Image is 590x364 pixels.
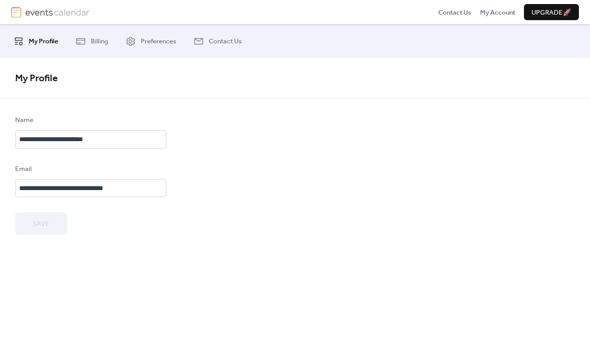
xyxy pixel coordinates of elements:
span: Billing [91,36,108,46]
div: Name [15,115,164,125]
a: My Account [480,7,515,17]
span: Contact Us [438,8,471,18]
span: Upgrade 🚀 [532,8,571,18]
div: Email [15,164,164,174]
a: My Profile [6,28,66,53]
span: My Profile [15,69,58,88]
a: Billing [68,28,115,53]
span: My Account [480,8,515,18]
a: Preferences [118,28,184,53]
img: logotype [25,7,89,18]
span: Contact Us [209,36,242,46]
img: logo [11,7,21,18]
span: Preferences [141,36,176,46]
span: My Profile [29,36,58,46]
a: Contact Us [186,28,249,53]
a: Contact Us [438,7,471,17]
button: Upgrade🚀 [524,4,579,20]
